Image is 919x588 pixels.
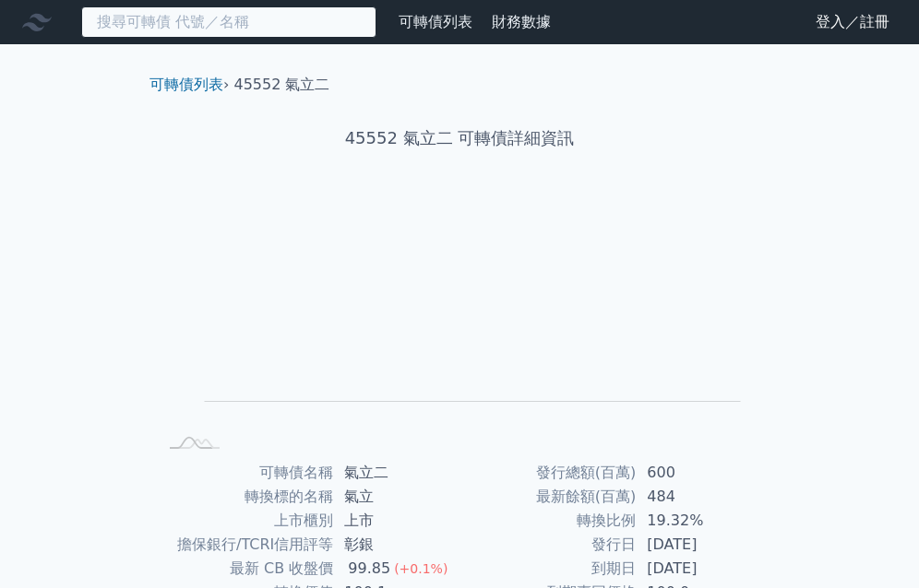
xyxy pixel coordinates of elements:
td: 彰銀 [333,533,459,557]
td: 擔保銀行/TCRI信用評等 [157,533,333,557]
td: 600 [636,461,762,485]
td: 氣立二 [333,461,459,485]
h1: 45552 氣立二 可轉債詳細資訊 [135,125,784,151]
td: 484 [636,485,762,509]
td: 上市 [333,509,459,533]
a: 可轉債列表 [149,76,223,93]
li: › [149,74,229,96]
a: 財務數據 [492,13,551,30]
td: 19.32% [636,509,762,533]
a: 可轉債列表 [399,13,472,30]
td: [DATE] [636,557,762,581]
td: 最新 CB 收盤價 [157,557,333,581]
g: Chart [187,209,741,429]
a: 登入／註冊 [801,7,904,37]
td: 發行總額(百萬) [459,461,636,485]
input: 搜尋可轉債 代號／名稱 [81,6,376,38]
div: 99.85 [344,557,394,581]
td: 氣立 [333,485,459,509]
td: 最新餘額(百萬) [459,485,636,509]
td: 發行日 [459,533,636,557]
td: 轉換比例 [459,509,636,533]
td: 上市櫃別 [157,509,333,533]
td: 轉換標的名稱 [157,485,333,509]
td: [DATE] [636,533,762,557]
td: 到期日 [459,557,636,581]
li: 45552 氣立二 [234,74,330,96]
td: 可轉債名稱 [157,461,333,485]
span: (+0.1%) [394,561,448,576]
